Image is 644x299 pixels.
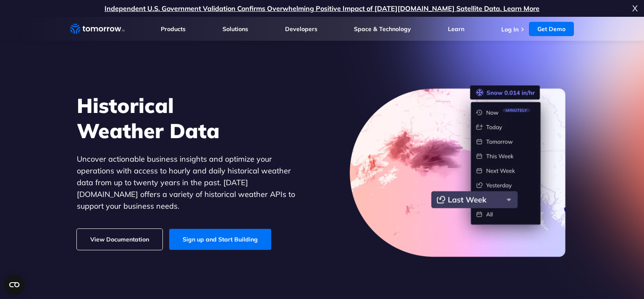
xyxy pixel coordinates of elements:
button: Open CMP widget [4,275,24,295]
a: Independent U.S. Government Validation Confirms Overwhelming Positive Impact of [DATE][DOMAIN_NAM... [105,4,539,13]
a: Sign up and Start Building [169,229,271,250]
a: Space & Technology [354,25,411,33]
a: View Documentation [77,229,162,250]
a: Home link [70,23,125,35]
a: Products [161,25,186,33]
p: Uncover actionable business insights and optimize your operations with access to hourly and daily... [77,153,308,212]
h1: Historical Weather Data [77,93,308,143]
img: historical-weather-data.png.webp [350,85,567,257]
a: Learn [448,25,464,33]
a: Log In [501,26,518,33]
a: Get Demo [529,22,574,36]
a: Developers [285,25,317,33]
a: Solutions [223,25,248,33]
